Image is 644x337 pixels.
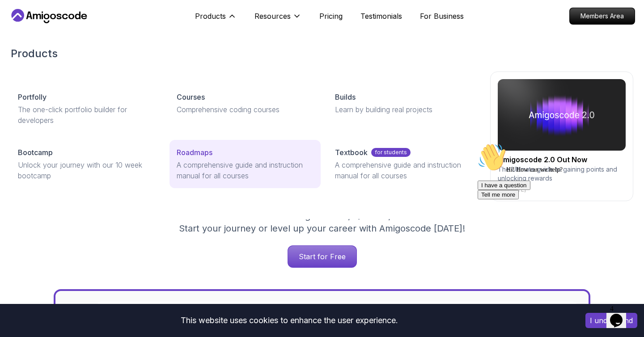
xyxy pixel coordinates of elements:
p: Textbook [335,147,368,158]
p: Comprehensive coding courses [177,104,314,115]
a: Textbookfor studentsA comprehensive guide and instruction manual for all courses [328,140,479,188]
p: A comprehensive guide and instruction manual for all courses [177,160,314,181]
span: Hi! How can we help? [4,27,89,34]
iframe: chat widget [474,139,635,297]
p: Get unlimited access to coding , , and . Start your journey or level up your career with Amigosco... [172,210,472,235]
a: Members Area [569,8,635,25]
a: Testimonials [360,11,402,21]
h2: Products [11,46,633,61]
p: Builds [335,92,356,102]
a: PortfollyThe one-click portfolio builder for developers [11,84,162,133]
p: Unlock your journey with our 10 week bootcamp [18,160,155,181]
p: for students [371,148,411,157]
div: 👋Hi! How can we help?I have a questionTell me more [4,4,165,60]
p: Bootcamp [18,147,53,158]
p: Resources [254,11,291,21]
p: Portfolly [18,92,47,102]
button: Resources [254,11,301,29]
a: Pricing [319,11,343,21]
img: amigoscode 2.0 [498,79,626,151]
a: amigoscode 2.0Amigoscode 2.0 Out NowThe Ultimate guide to gaining points and unlocking rewards[DATE] [490,72,633,201]
button: I have a question [4,41,56,51]
p: Members Area [570,8,635,24]
button: Products [195,11,237,29]
p: Products [195,11,226,21]
img: :wave: [4,4,32,32]
p: A comprehensive guide and instruction manual for all courses [335,160,472,181]
a: BootcampUnlock your journey with our 10 week bootcamp [11,140,162,188]
a: For Business [420,11,464,21]
button: Tell me more [4,51,45,60]
a: RoadmapsA comprehensive guide and instruction manual for all courses [169,140,321,188]
button: Accept cookies [585,313,637,328]
iframe: chat widget [606,301,635,328]
p: Courses [177,92,205,102]
a: Start for Free [288,245,357,268]
p: Roadmaps [177,147,212,158]
a: BuildsLearn by building real projects [328,84,479,122]
div: This website uses cookies to enhance the user experience. [7,311,572,330]
a: CoursesComprehensive coding courses [169,84,321,122]
p: Start for Free [288,246,356,267]
a: [URL][DOMAIN_NAME] [304,303,370,312]
p: Learn by building real projects [335,104,472,115]
p: The one-click portfolio builder for developers [18,104,155,126]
